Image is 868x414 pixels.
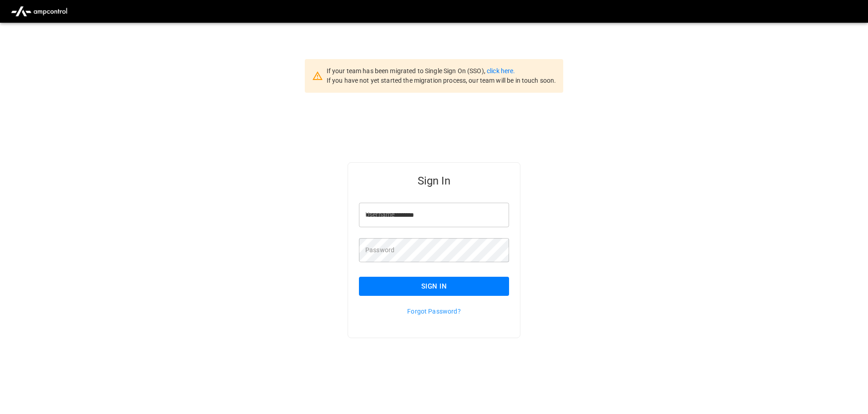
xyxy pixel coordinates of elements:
p: Forgot Password? [359,307,509,316]
a: click here. [487,67,515,75]
span: If your team has been migrated to Single Sign On (SSO), [327,67,487,75]
img: ampcontrol.io logo [7,3,71,20]
h5: Sign In [359,174,509,188]
span: If you have not yet started the migration process, our team will be in touch soon. [327,77,556,84]
button: Sign In [359,277,509,296]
